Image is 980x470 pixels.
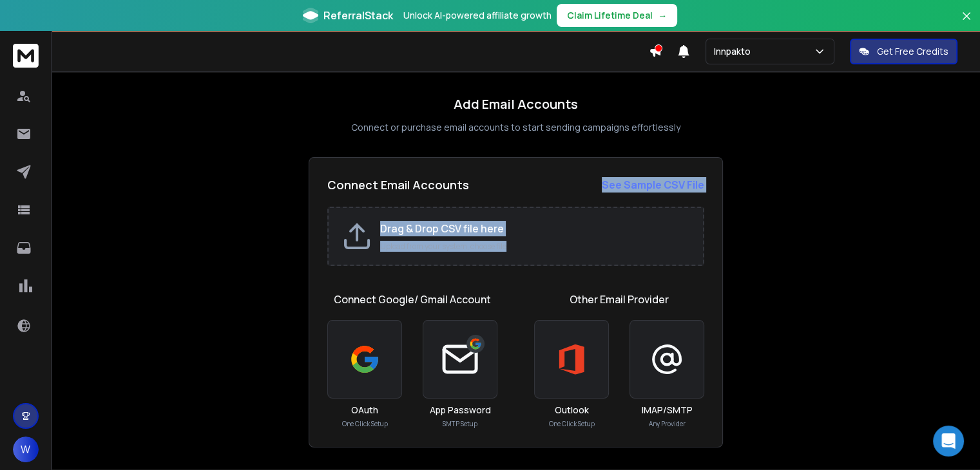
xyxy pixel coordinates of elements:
[351,404,378,417] h3: OAuth
[850,39,957,64] button: Get Free Credits
[714,45,756,58] p: Innpakto
[454,95,578,113] h1: Add Email Accounts
[342,419,388,429] p: One Click Setup
[443,419,477,429] p: SMTP Setup
[351,121,680,134] p: Connect or purchase email accounts to start sending campaigns effortlessly
[327,176,469,194] h2: Connect Email Accounts
[549,419,595,429] p: One Click Setup
[958,8,975,39] button: Close banner
[570,292,669,307] h1: Other Email Provider
[334,292,491,307] h1: Connect Google/ Gmail Account
[649,419,686,429] p: Any Provider
[933,426,964,456] div: Open Intercom Messenger
[555,404,589,417] h3: Outlook
[380,221,690,236] h2: Drag & Drop CSV file here
[602,177,704,193] a: See Sample CSV File
[403,9,552,22] p: Unlock AI-powered affiliate growth
[13,437,39,462] button: W
[642,404,693,417] h3: IMAP/SMTP
[658,9,667,22] span: →
[430,404,491,417] h3: App Password
[557,4,677,27] button: Claim Lifetime Deal→
[877,45,948,58] p: Get Free Credits
[380,241,690,252] p: Upload from your system, choose file
[323,8,393,23] span: ReferralStack
[602,178,704,192] strong: See Sample CSV File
